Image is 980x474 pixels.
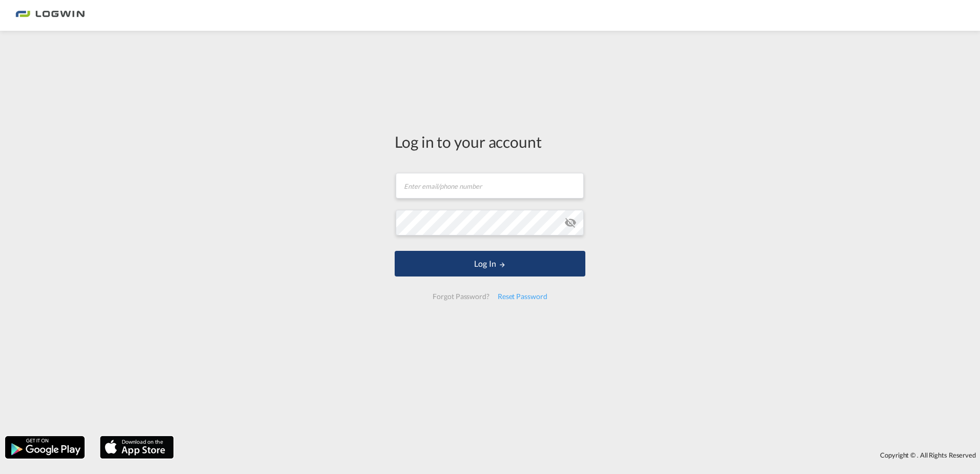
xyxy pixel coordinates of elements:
md-icon: icon-eye-off [564,216,577,229]
div: Reset Password [494,287,552,306]
img: google.png [4,435,86,460]
div: Copyright © . All Rights Reserved [179,446,980,464]
img: apple.png [99,435,175,460]
div: Forgot Password? [428,287,493,306]
div: Log in to your account [395,131,585,152]
input: Enter email/phone number [396,173,584,199]
img: 2761ae10d95411efa20a1f5e0282d2d7.png [15,4,85,27]
button: LOGIN [395,251,585,276]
